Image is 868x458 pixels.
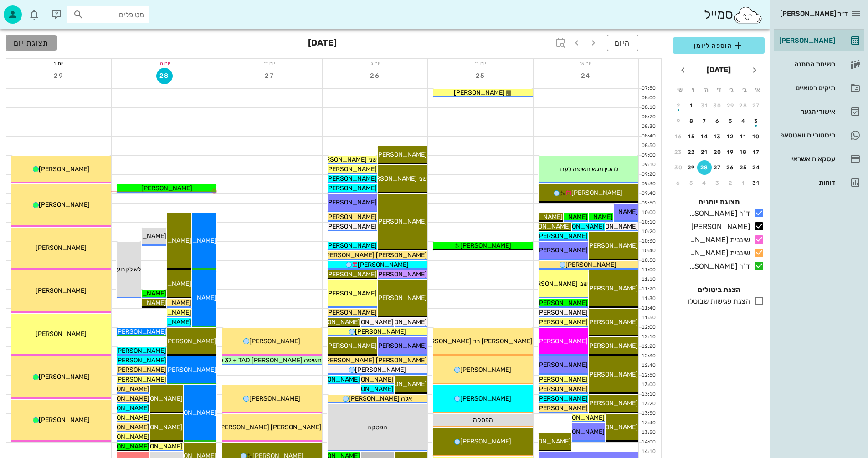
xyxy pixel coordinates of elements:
span: [PERSON_NAME] [571,189,622,197]
button: [DATE] [703,61,734,79]
div: 1 [736,180,751,186]
button: חודש שעבר [746,62,763,78]
span: [PERSON_NAME] [587,423,638,431]
div: ד"ר [PERSON_NAME] [686,208,750,219]
button: 10 [749,129,764,144]
div: 18 [736,149,751,155]
span: [PERSON_NAME] [343,318,394,326]
span: [PERSON_NAME] [249,337,300,345]
div: 2 [671,102,686,109]
div: 30 [671,164,686,171]
div: 11:20 [639,285,657,293]
span: היום [615,39,631,47]
span: [PERSON_NAME] [460,395,511,402]
button: 31 [749,176,764,190]
span: [PERSON_NAME] [309,376,360,383]
div: 2 [723,180,738,186]
span: תג [27,7,32,13]
div: יום ב׳ [428,59,533,68]
th: ב׳ [739,82,750,97]
button: 22 [684,145,699,159]
span: [PERSON_NAME] [520,438,571,445]
div: יום ו׳ [6,59,111,68]
div: אישורי הגעה [777,108,835,115]
div: 08:40 [639,132,657,140]
div: 1 [684,102,699,109]
div: 23 [671,149,686,155]
button: 8 [684,114,699,128]
span: [PERSON_NAME] [537,246,588,254]
button: 29 [723,98,738,113]
span: הפסקה [473,416,493,424]
span: [PERSON_NAME] [132,423,183,431]
span: [PERSON_NAME] [537,318,588,326]
span: 26 [367,72,383,80]
div: 9 [671,118,686,124]
div: 09:50 [639,199,657,207]
span: ד״ר [PERSON_NAME] [780,10,848,18]
div: 11:00 [639,266,657,274]
div: יום א׳ [534,59,638,68]
span: 24 [578,72,594,80]
span: [PERSON_NAME] [565,261,616,269]
div: 09:30 [639,180,657,188]
div: 31 [697,102,712,109]
div: 5 [723,118,738,124]
div: 08:10 [639,104,657,112]
div: סמייל [704,5,763,25]
span: [PERSON_NAME] [587,399,638,407]
span: [PERSON_NAME] בר [PERSON_NAME] טוב [410,337,533,345]
span: [PERSON_NAME] [141,184,192,192]
span: [PERSON_NAME] [343,376,394,383]
span: [PERSON_NAME] [326,290,377,297]
span: [PERSON_NAME] [355,328,406,336]
div: 13:00 [639,381,657,389]
button: 27 [262,68,278,84]
div: 6 [710,118,725,124]
span: [PERSON_NAME] [358,261,409,269]
button: 5 [684,176,699,190]
span: [PERSON_NAME] [98,385,149,393]
button: 1 [684,98,699,113]
span: [PERSON_NAME] [36,330,87,338]
span: [PERSON_NAME] [343,385,394,393]
span: [PERSON_NAME] [326,184,377,192]
span: [PERSON_NAME] [376,151,427,158]
div: 20 [710,149,725,155]
div: 29 [723,102,738,109]
div: 28 [736,102,751,109]
span: [PERSON_NAME] [376,270,427,278]
div: 08:00 [639,94,657,102]
div: 08:20 [639,113,657,121]
div: 5 [684,180,699,186]
span: [PERSON_NAME] [587,318,638,326]
span: [PERSON_NAME] [115,356,166,364]
span: [PERSON_NAME] [554,223,605,230]
span: [PERSON_NAME] [36,287,87,295]
div: 13 [710,133,725,140]
div: 13:50 [639,429,657,437]
button: 14 [697,129,712,144]
div: 12 [723,133,738,140]
div: 27 [710,164,725,171]
span: [PERSON_NAME] [520,223,571,230]
div: 10:10 [639,219,657,226]
button: 16 [671,129,686,144]
button: 25 [473,68,489,84]
div: 09:40 [639,190,657,198]
button: 30 [710,98,725,113]
span: [PERSON_NAME] [376,318,427,326]
div: 13:40 [639,419,657,427]
button: 29 [684,160,699,175]
span: הוספה ליומן [680,40,757,51]
button: 3 [710,176,725,190]
button: 24 [578,68,594,84]
button: 2 [723,176,738,190]
a: עסקאות אשראי [774,148,864,170]
div: 09:20 [639,171,657,178]
button: 28 [736,98,751,113]
h3: [DATE] [308,35,337,53]
span: [PERSON_NAME] [132,395,183,402]
button: 21 [697,145,712,159]
button: 23 [671,145,686,159]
